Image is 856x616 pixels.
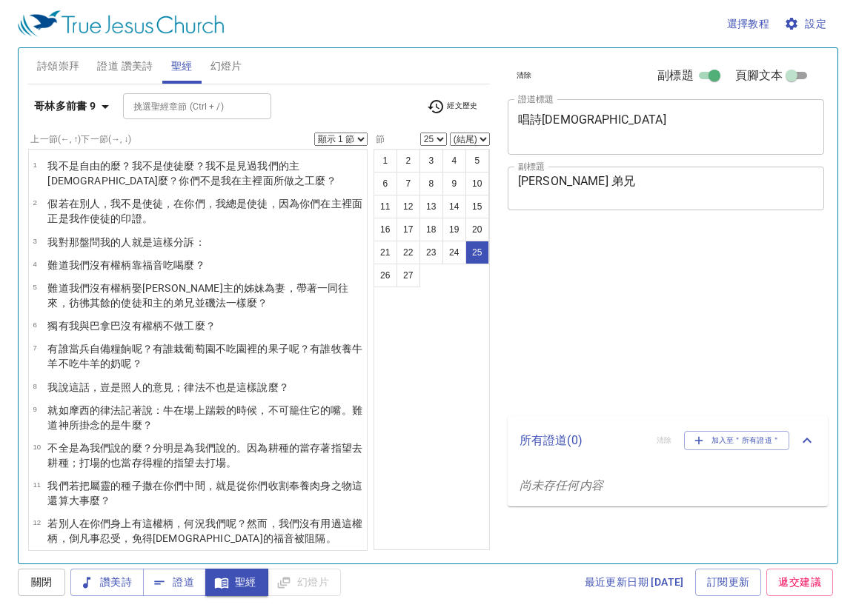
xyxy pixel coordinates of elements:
[707,573,750,592] span: 訂閱更新
[221,175,336,187] wg2075: 我
[442,149,466,173] button: 4
[257,381,288,393] wg5023: 說
[47,198,362,224] wg3756: 是使徒
[69,381,289,393] wg2980: 這話
[59,320,216,332] wg3441: 有我
[694,434,780,447] span: 加入至＂所有證道＂
[30,135,131,144] label: 上一節 (←, ↑) 下一節 (→, ↓)
[47,198,362,224] wg652: ，在你們
[47,442,362,469] wg1125: 的。因為
[59,419,153,431] wg3361: 神
[465,218,489,241] button: 20
[79,358,142,369] wg2068: 牛羊
[47,282,348,309] wg2192: 權柄
[465,241,489,264] button: 25
[419,218,443,241] button: 18
[47,282,348,309] wg1849: 娶[PERSON_NAME]主的姊妹
[47,480,362,506] wg2249: 你們
[30,573,53,592] span: 關閉
[79,532,336,544] wg235: 凡事
[210,57,242,76] span: 幻燈片
[163,320,216,332] wg1849: 不
[465,172,489,195] button: 10
[110,297,268,309] wg3062: 的使徒
[100,457,236,469] wg3348: 的也當
[47,235,205,250] p: 我對那盤問
[33,382,36,390] span: 8
[59,358,142,369] wg4167: 不
[47,442,362,469] wg2248: 說
[195,320,216,332] wg2038: 麼？
[33,344,36,352] span: 7
[374,149,397,173] button: 1
[47,442,362,469] wg3754: 耕種
[33,443,41,451] span: 10
[226,297,268,309] wg2786: 一樣麼？
[273,175,336,187] wg1722: 所做之工
[216,381,289,393] wg3780: 也
[47,343,362,369] wg3800: 呢？有誰
[47,282,348,309] wg3378: 有
[100,236,205,248] wg350: 我
[374,241,397,264] button: 21
[47,318,215,333] p: 獨
[47,518,362,544] wg1849: ，何況
[47,480,362,506] wg1487: 把屬靈
[173,320,216,332] wg3361: 做工
[47,160,336,187] wg652: 麼？我不
[47,442,362,469] wg722: 的當
[419,149,443,173] button: 3
[171,57,193,76] span: 聖經
[47,518,362,544] wg5216: 身上有
[33,237,36,245] span: 3
[195,297,268,309] wg80: 並
[397,241,420,264] button: 22
[100,532,336,544] wg3956: 忍受
[419,172,443,195] button: 8
[47,282,348,309] wg1135: ，帶著
[47,518,362,544] wg3123: 我們
[508,416,828,465] div: 所有證道(0)清除加入至＂所有證道＂
[47,196,362,226] p: 假若
[90,495,110,506] wg3173: 麼？
[33,260,36,268] span: 4
[142,297,268,309] wg652: 和
[33,481,41,489] span: 11
[47,480,362,506] wg5213: 中間，就是
[47,282,348,309] wg79: 為妻
[47,343,362,369] wg5101: 栽
[374,218,397,241] button: 16
[47,442,362,469] wg1063: 是為
[47,442,362,469] wg1223: 我們
[132,381,289,393] wg2596: 人
[47,478,362,508] p: 我們
[47,343,362,369] wg4754: 自
[47,160,336,187] wg1510: 自由的
[158,175,336,187] wg2424: 麼？你們
[153,236,205,248] wg2076: 這樣
[579,569,690,596] a: 最近更新日期 [DATE]
[418,96,487,118] button: 經文歷史
[79,320,216,332] wg1473: 與
[47,518,362,544] wg1487: 別人
[226,381,289,393] wg2532: 是這樣
[47,380,289,395] p: 我說
[142,212,153,224] wg4973: 。
[518,113,814,141] textarea: 唱詩[DEMOGRAPHIC_DATA]
[47,198,362,224] wg1487: 在
[153,532,336,544] wg5100: [DEMOGRAPHIC_DATA]
[766,569,833,596] a: 遞交建議
[419,241,443,264] button: 23
[132,419,153,431] wg1016: 麼？
[200,175,336,187] wg5210: 不
[195,457,237,469] wg1680: 去打場。
[47,343,362,369] wg5101: 當兵
[47,480,362,506] wg4152: 的種子撒在
[90,381,289,393] wg5023: ，豈是照
[657,67,693,84] span: 副標題
[47,343,362,369] wg2398: 備糧餉
[252,175,336,187] wg2962: 裡面
[47,160,336,187] wg3756: 是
